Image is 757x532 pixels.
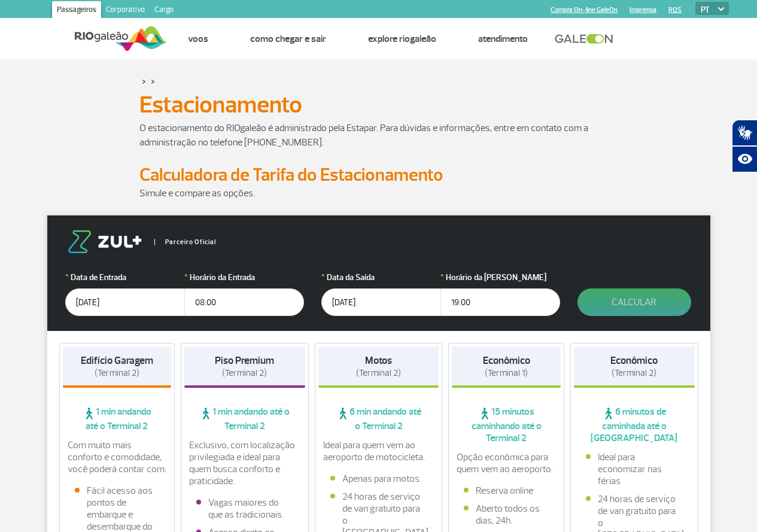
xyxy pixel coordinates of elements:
[356,367,401,379] span: (Terminal 2)
[732,120,757,146] button: Abrir tradutor de língua de sinais.
[142,74,146,88] a: >
[457,451,556,475] p: Opção econômica para quem vem ao aeroporto.
[330,473,427,485] li: Apenas para motos.
[150,1,178,20] a: Cargo
[184,271,304,284] label: Horário da Entrada
[154,239,216,245] span: Parceiro Oficial
[184,406,305,432] span: 1 min andando até o Terminal 2
[101,1,150,20] a: Corporativo
[65,271,185,284] label: Data de Entrada
[95,367,139,379] span: (Terminal 2)
[139,164,618,186] h2: Calculadora de Tarifa do Estacionamento
[139,186,618,200] p: Simule e compare as opções.
[250,33,326,45] a: Como chegar e sair
[464,485,549,497] li: Reserva online
[574,406,695,444] span: 6 minutos de caminhada até o [GEOGRAPHIC_DATA]
[612,367,656,379] span: (Terminal 2)
[222,367,267,379] span: (Terminal 2)
[483,354,530,367] strong: Econômico
[732,146,757,172] button: Abrir recursos assistivos.
[478,33,528,45] a: Atendimento
[577,288,691,316] button: Calcular
[586,451,683,487] li: Ideal para economizar nas férias
[464,503,549,527] li: Aberto todos os dias, 24h.
[321,271,441,284] label: Data da Saída
[365,354,392,367] strong: Motos
[323,439,434,463] p: Ideal para quem vem ao aeroporto de motocicleta.
[321,288,441,316] input: dd/mm/aaaa
[668,6,682,14] a: RQS
[68,439,167,475] p: Com muito mais conforto e comodidade, você poderá contar com:
[184,288,304,316] input: hh:mm
[551,6,618,14] a: Compra On-line GaleOn
[368,33,436,45] a: Explore RIOgaleão
[452,406,561,444] span: 15 minutos caminhando até o Terminal 2
[630,6,656,14] a: Imprensa
[189,439,300,487] p: Exclusivo, com localização privilegiada e ideal para quem busca conforto e praticidade.
[215,354,274,367] strong: Piso Premium
[188,33,208,45] a: Voos
[52,1,101,20] a: Passageiros
[151,74,155,88] a: >
[81,354,153,367] strong: Edifício Garagem
[318,406,439,432] span: 6 min andando até o Terminal 2
[440,271,560,284] label: Horário da [PERSON_NAME]
[63,406,172,432] span: 1 min andando até o Terminal 2
[139,95,618,115] h1: Estacionamento
[440,288,560,316] input: hh:mm
[610,354,658,367] strong: Econômico
[485,367,528,379] span: (Terminal 1)
[139,121,618,150] p: O estacionamento do RIOgaleão é administrado pela Estapar. Para dúvidas e informações, entre em c...
[65,230,144,253] img: logo-zul.png
[732,120,757,172] div: Plugin de acessibilidade da Hand Talk.
[196,497,293,521] li: Vagas maiores do que as tradicionais.
[65,288,185,316] input: dd/mm/aaaa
